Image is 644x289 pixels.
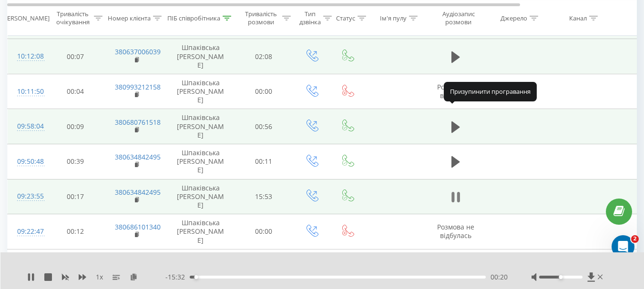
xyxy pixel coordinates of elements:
div: Статус [336,14,355,22]
td: Шпаківська [PERSON_NAME] [167,74,234,109]
div: Accessibility label [194,275,198,279]
td: 00:17 [46,179,105,214]
td: Шпаківська [PERSON_NAME] [167,109,234,144]
div: 09:23:55 [17,187,36,206]
td: 00:12 [46,249,105,284]
td: Шпаківська [PERSON_NAME] [167,249,234,284]
div: Канал [569,14,587,22]
div: 10:11:50 [17,82,36,101]
td: Шпаківська [PERSON_NAME] [167,214,234,249]
td: 00:04 [46,74,105,109]
div: Тип дзвінка [299,10,321,26]
span: - 15:32 [165,272,190,282]
div: Джерело [501,14,527,22]
a: 380993212158 [115,82,161,91]
a: 380686101340 [115,222,161,231]
td: 00:07 [46,39,105,74]
div: Accessibility label [559,275,562,279]
td: 00:56 [234,109,294,144]
div: 09:50:48 [17,152,36,171]
td: Шпаківська [PERSON_NAME] [167,39,234,74]
td: 00:11 [234,144,294,179]
a: 380637006039 [115,47,161,56]
div: Ім'я пулу [380,14,407,22]
td: 00:09 [46,109,105,144]
div: Призупинити програвання [444,82,537,101]
td: 00:00 [234,249,294,284]
div: 10:12:08 [17,47,36,66]
td: 00:00 [234,214,294,249]
div: 09:58:04 [17,117,36,136]
td: 00:00 [234,74,294,109]
div: Номер клієнта [108,14,151,22]
span: 1 x [96,272,103,282]
a: 380634842495 [115,152,161,161]
td: 02:08 [234,39,294,74]
div: Тривалість очікування [54,10,92,26]
div: [PERSON_NAME] [1,14,50,22]
td: 15:53 [234,179,294,214]
div: ПІБ співробітника [167,14,220,22]
td: Шпаківська [PERSON_NAME] [167,179,234,214]
td: Шпаківська [PERSON_NAME] [167,144,234,179]
iframe: Intercom live chat [612,235,634,258]
div: Тривалість розмови [242,10,280,26]
div: Аудіозапис розмови [435,10,481,26]
td: 00:39 [46,144,105,179]
div: 09:22:47 [17,222,36,241]
span: Розмова не відбулась [437,222,474,240]
a: 380634842495 [115,188,161,197]
span: 00:20 [491,272,508,282]
span: 2 [631,235,639,243]
td: 00:12 [46,214,105,249]
a: 380680761518 [115,118,161,127]
span: Розмова не відбулась [437,82,474,100]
